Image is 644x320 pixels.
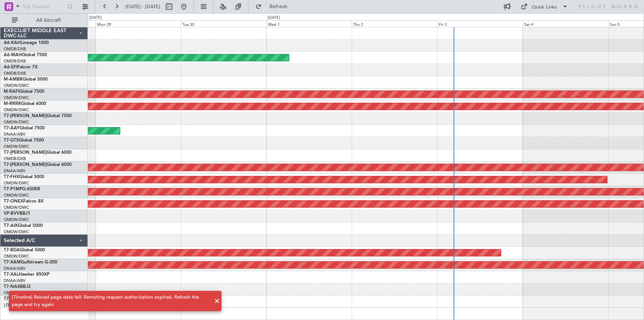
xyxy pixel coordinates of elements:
[4,77,23,82] span: M-AMBR
[4,163,47,167] span: T7-[PERSON_NAME]
[4,224,18,228] span: T7-AIX
[4,114,47,118] span: T7-[PERSON_NAME]
[4,95,29,101] a: OMDW/DWC
[4,278,25,283] a: DNAA/ABV
[4,224,43,228] a: T7-AIXGlobal 5000
[96,20,181,27] div: Mon 29
[4,217,29,222] a: OMDW/DWC
[4,260,57,265] a: T7-XAMGulfstream G-200
[4,102,21,106] span: M-RRRR
[4,58,26,64] a: OMDB/DXB
[4,168,25,174] a: DNAA/ABV
[4,211,20,216] span: VP-BVV
[4,65,38,69] a: A6-EFIFalcon 7X
[4,163,72,167] a: T7-[PERSON_NAME]Global 6000
[4,187,22,191] span: T7-P1MP
[4,77,48,82] a: M-AMBRGlobal 5000
[4,89,19,94] span: M-RAFI
[437,20,523,27] div: Fri 3
[266,20,352,27] div: Wed 1
[4,71,26,76] a: OMDB/DXB
[4,193,29,198] a: OMDW/DWC
[4,41,21,45] span: A6-KAH
[4,205,29,210] a: OMDW/DWC
[4,150,72,155] a: T7-[PERSON_NAME]Global 6000
[4,65,17,69] span: A6-EFI
[4,102,46,106] a: M-RRRRGlobal 6000
[4,156,26,161] a: OMDB/DXB
[4,126,20,130] span: T7-AAY
[23,1,65,12] input: Trip Number
[252,1,296,13] button: Refresh
[263,4,294,9] span: Refresh
[4,119,29,125] a: OMDW/DWC
[4,272,49,277] a: T7-XALHawker 850XP
[352,20,437,27] div: Thu 2
[4,175,19,179] span: T7-FHX
[8,14,80,26] button: All Aircraft
[4,41,49,45] a: A6-KAHLineage 1000
[4,138,19,143] span: T7-GTS
[517,1,572,13] button: Quick Links
[4,138,44,143] a: T7-GTSGlobal 7500
[268,15,280,21] div: [DATE]
[12,294,210,308] div: [Timeline] Reload page data fail: Remoting request authorization expired. Refresh the page and tr...
[4,199,44,204] a: T7-ONEXFalcon 8X
[4,187,40,191] a: T7-P1MPG-650ER
[4,114,72,118] a: T7-[PERSON_NAME]Global 7500
[4,150,47,155] span: T7-[PERSON_NAME]
[523,20,608,27] div: Sat 4
[4,107,29,113] a: OMDW/DWC
[4,180,29,186] a: OMDW/DWC
[4,144,29,149] a: OMDW/DWC
[532,4,557,11] div: Quick Links
[4,260,21,265] span: T7-XAM
[4,229,29,235] a: OMDW/DWC
[4,53,47,57] a: A6-MAHGlobal 7500
[4,83,29,88] a: OMDW/DWC
[4,199,23,204] span: T7-ONEX
[4,266,25,271] a: DNAA/ABV
[4,211,30,216] a: VP-BVVBBJ1
[4,272,19,277] span: T7-XAL
[125,3,160,10] span: [DATE] - [DATE]
[4,253,29,259] a: OMDW/DWC
[4,46,26,52] a: OMDB/DXB
[4,248,45,252] a: T7-BDAGlobal 5000
[4,175,44,179] a: T7-FHXGlobal 5000
[4,89,44,94] a: M-RAFIGlobal 7500
[181,20,266,27] div: Tue 30
[4,53,22,57] span: A6-MAH
[89,15,102,21] div: [DATE]
[4,126,45,130] a: T7-AAYGlobal 7500
[4,132,25,137] a: DNAA/ABV
[4,248,20,252] span: T7-BDA
[19,18,78,23] span: All Aircraft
